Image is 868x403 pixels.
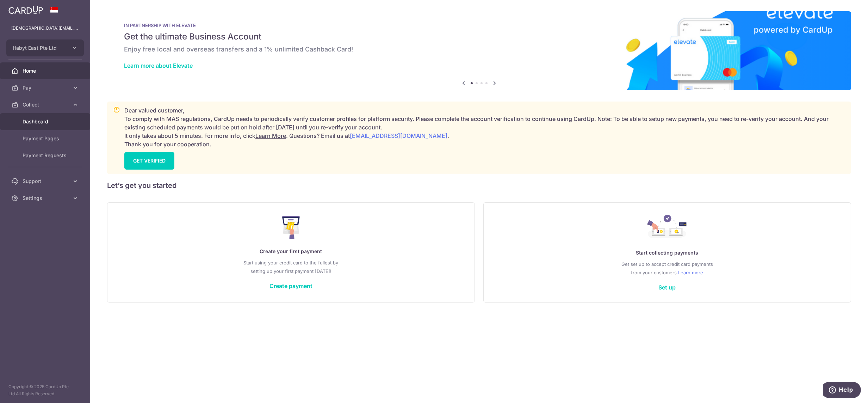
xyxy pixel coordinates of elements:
[13,44,65,51] span: Habyt East Pte Ltd
[122,247,460,256] p: Create your first payment
[498,249,837,257] p: Start collecting payments
[124,152,174,170] a: GET VERIFIED
[498,260,837,277] p: Get set up to accept credit card payments from your customers.
[678,268,703,277] a: Learn more
[23,152,69,159] span: Payment Requests
[6,39,84,56] button: Habyt East Pte Ltd
[823,382,861,399] iframe: Opens a widget where you can find more information
[124,62,193,69] a: Learn more about Elevate
[124,31,834,42] h5: Get the ultimate Business Account
[282,216,300,239] img: Make Payment
[122,258,460,275] p: Start using your credit card to the fullest by setting up your first payment [DATE]!
[107,180,851,191] h5: Let’s get you started
[659,284,676,291] a: Set up
[23,84,69,91] span: Pay
[23,101,69,108] span: Collect
[23,135,69,142] span: Payment Pages
[23,67,69,74] span: Home
[255,132,286,139] a: Learn More
[124,106,845,148] p: Dear valued customer, To comply with MAS regulations, CardUp needs to periodically verify custome...
[647,215,687,240] img: Collect Payment
[8,6,43,14] img: CardUp
[23,118,69,125] span: Dashboard
[23,195,69,202] span: Settings
[124,23,834,28] p: IN PARTNERSHIP WITH ELEVATE
[107,11,851,90] img: Renovation banner
[269,282,312,289] a: Create payment
[124,45,834,54] h6: Enjoy free local and overseas transfers and a 1% unlimited Cashback Card!
[23,178,69,185] span: Support
[11,25,79,32] p: [DEMOGRAPHIC_DATA][EMAIL_ADDRESS][DOMAIN_NAME]
[350,132,447,139] a: [EMAIL_ADDRESS][DOMAIN_NAME]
